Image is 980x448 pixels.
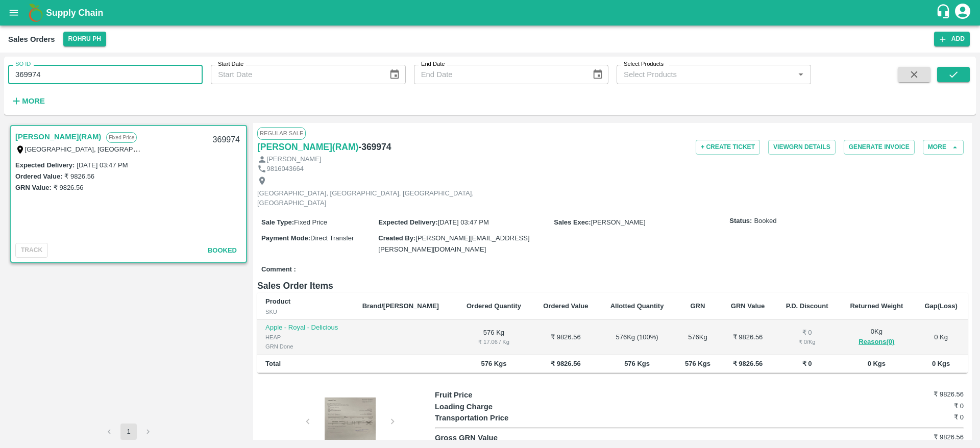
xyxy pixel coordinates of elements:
b: 576 Kgs [481,360,507,367]
button: More [923,140,964,155]
div: ₹ 0 / Kg [783,337,831,346]
button: Choose date [385,65,404,84]
button: Generate Invoice [844,140,915,155]
div: 369974 [207,128,246,152]
label: Sale Type : [261,218,294,226]
button: page 1 [120,424,137,440]
div: customer-support [936,4,953,22]
b: Supply Chain [46,8,103,18]
b: Returned Weight [850,302,903,310]
label: Payment Mode : [261,234,310,242]
h6: - 369974 [358,140,391,154]
label: End Date [421,60,445,68]
b: ₹ 9826.56 [733,360,763,367]
h6: ₹ 0 [875,401,964,411]
td: 576 Kg [455,320,532,355]
b: Allotted Quantity [610,302,664,310]
div: Sales Orders [8,33,55,46]
label: GRN Value: [15,184,52,191]
b: 0 Kgs [932,360,950,367]
b: Ordered Quantity [467,302,521,310]
button: Choose date [588,65,607,84]
span: [PERSON_NAME][EMAIL_ADDRESS][PERSON_NAME][DOMAIN_NAME] [378,234,529,253]
a: [PERSON_NAME](RAM) [15,130,101,143]
b: P.D. Discount [786,302,828,310]
span: Fixed Price [294,218,327,226]
button: + Create Ticket [696,140,760,155]
td: ₹ 9826.56 [720,320,775,355]
label: Expected Delivery : [378,218,437,226]
div: HEAP [265,333,346,342]
h6: ₹ 9826.56 [875,432,964,442]
button: ViewGRN Details [768,140,836,155]
div: SKU [265,307,346,316]
div: ₹ 17.06 / Kg [463,337,524,346]
div: account of current user [953,2,972,23]
h6: ₹ 0 [875,412,964,422]
div: GRN Done [265,342,346,351]
td: 0 Kg [914,320,968,355]
label: [GEOGRAPHIC_DATA], [GEOGRAPHIC_DATA], [GEOGRAPHIC_DATA], [GEOGRAPHIC_DATA] [25,145,312,153]
b: 576 Kgs [624,360,650,367]
b: Gap(Loss) [924,302,957,310]
b: Ordered Value [543,302,588,310]
span: Direct Transfer [310,234,354,242]
input: Start Date [211,65,381,84]
label: ₹ 9826.56 [54,184,84,191]
nav: pagination navigation [100,424,158,440]
b: Brand/[PERSON_NAME] [362,302,439,310]
div: 0 Kg [847,327,906,348]
label: ₹ 9826.56 [64,172,94,180]
h6: Sales Order Items [257,279,968,293]
label: Sales Exec : [554,218,591,226]
div: ₹ 0 [783,328,831,338]
b: 0 Kgs [868,360,886,367]
span: Booked [208,246,237,254]
td: ₹ 9826.56 [532,320,599,355]
button: Reasons(0) [847,336,906,348]
label: Created By : [378,234,415,242]
strong: More [22,97,45,105]
p: Apple - Royal - Delicious [265,323,346,333]
button: Add [934,32,970,46]
p: Loading Charge [435,401,567,412]
p: 9816043664 [267,164,304,174]
span: [DATE] 03:47 PM [438,218,489,226]
button: open drawer [2,1,26,24]
div: 576 Kg [683,333,712,342]
label: [DATE] 03:47 PM [77,161,128,169]
label: Ordered Value: [15,172,62,180]
b: Product [265,297,290,305]
a: [PERSON_NAME](RAM) [257,140,358,154]
div: 576 Kg ( 100 %) [607,333,667,342]
b: GRN [691,302,705,310]
label: SO ID [15,60,31,68]
p: Gross GRN Value [435,432,567,443]
img: logo [26,3,46,23]
input: End Date [414,65,584,84]
label: Status: [729,216,752,226]
button: Select DC [63,32,106,46]
b: Total [265,360,281,367]
p: Fruit Price [435,389,567,401]
b: ₹ 0 [802,360,812,367]
input: Select Products [620,68,791,81]
span: [PERSON_NAME] [591,218,646,226]
label: Select Products [624,60,664,68]
p: Transportation Price [435,412,567,424]
button: Open [794,68,807,81]
p: [GEOGRAPHIC_DATA], [GEOGRAPHIC_DATA], [GEOGRAPHIC_DATA], [GEOGRAPHIC_DATA] [257,189,487,208]
label: Expected Delivery : [15,161,75,169]
b: GRN Value [731,302,765,310]
label: Comment : [261,265,296,275]
span: Booked [754,216,776,226]
span: Regular Sale [257,127,306,139]
input: Enter SO ID [8,65,203,84]
h6: ₹ 9826.56 [875,389,964,400]
label: Start Date [218,60,243,68]
button: More [8,92,47,110]
a: Supply Chain [46,6,936,20]
p: Fixed Price [106,132,137,143]
b: ₹ 9826.56 [551,360,581,367]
